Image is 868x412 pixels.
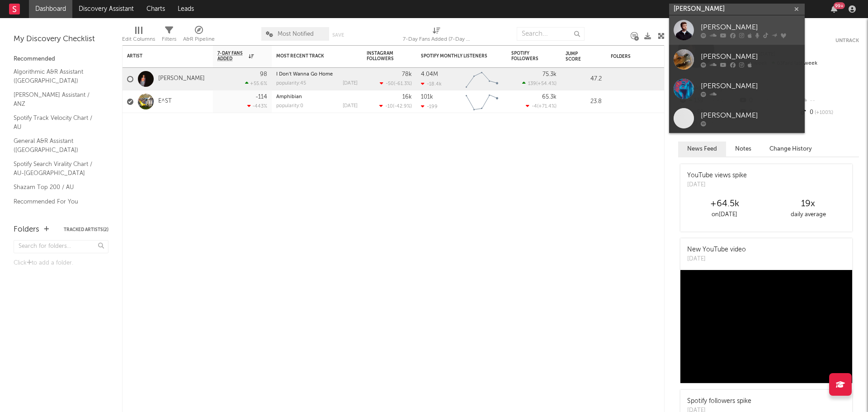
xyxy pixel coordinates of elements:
div: -199 [421,104,438,109]
span: -10 [385,104,393,109]
button: Save [332,33,344,38]
div: 75.3k [542,71,557,77]
div: 23.8 [566,96,602,107]
div: Click to add a folder. [14,258,108,269]
span: -4 [532,104,537,109]
span: -42.9 % [394,104,410,109]
div: 99 + [834,2,845,9]
div: -18.4k [421,81,442,87]
div: A&R Pipeline [183,34,215,45]
div: -- [799,95,859,107]
span: -50 [386,81,394,86]
div: +55.6 % [245,81,267,86]
a: I Don't Wanna Go Home [276,72,333,77]
div: Filters [162,34,176,45]
a: E^ST [158,98,172,105]
div: 47.2 [566,74,602,85]
div: ( ) [379,103,412,109]
div: ( ) [522,81,557,86]
div: 7-Day Fans Added (7-Day Fans Added) [403,34,471,45]
div: New YouTube video [687,245,746,255]
svg: Chart title [462,68,502,90]
div: Folders [14,224,39,235]
a: [PERSON_NAME] [669,15,805,45]
div: Amphibian [276,95,358,99]
span: +54.4 % [538,81,555,86]
div: 78k [402,71,412,77]
div: 98 [260,71,267,77]
div: I Don't Wanna Go Home [276,72,358,77]
a: [PERSON_NAME] Assistant / ANZ [14,90,99,109]
a: Algorithmic A&R Assistant ([GEOGRAPHIC_DATA]) [14,67,99,85]
div: Instagram Followers [367,51,398,62]
div: 101k [421,94,433,100]
a: Shazam Top 200 / AU [14,182,99,192]
svg: Chart title [462,90,502,113]
div: on [DATE] [683,209,766,220]
input: Search for folders... [14,240,108,253]
div: [DATE] [343,81,358,86]
div: 7-Day Fans Added (7-Day Fans Added) [403,23,471,49]
div: Folders [611,54,679,59]
div: 4.04M [421,71,438,77]
div: popularity: 45 [276,81,306,86]
a: [PERSON_NAME] [669,74,805,104]
input: Search... [517,27,585,41]
a: [PERSON_NAME] [669,45,805,74]
div: popularity: 0 [276,104,303,109]
span: Most Notified [278,31,314,37]
span: -61.3 % [395,81,410,86]
div: 16k [402,94,412,100]
span: +100 % [813,110,833,115]
a: [PERSON_NAME] [158,75,205,83]
div: ( ) [526,103,557,109]
a: General A&R Assistant ([GEOGRAPHIC_DATA]) [14,136,99,155]
div: Recommended [14,54,108,65]
div: Spotify Followers [511,51,543,62]
div: My Discovery Checklist [14,34,108,45]
div: -443 % [247,103,267,109]
div: YouTube views spike [687,171,747,180]
div: [PERSON_NAME] [701,81,800,91]
button: Untrack [835,36,859,45]
button: Tracked Artists(2) [64,227,108,232]
div: Spotify followers spike [687,397,751,406]
a: Amphibian [276,95,302,99]
div: Edit Columns [122,23,155,49]
span: 139 [528,81,536,86]
div: ( ) [380,81,412,86]
a: Recommended For You [14,197,99,207]
div: Most Recent Track [276,53,344,59]
div: Jump Score [566,51,588,62]
div: [DATE] [687,255,746,264]
div: 19 x [766,199,850,209]
div: [DATE] [343,104,358,109]
div: Edit Columns [122,34,155,45]
span: 7-Day Fans Added [217,51,246,62]
div: 65.3k [542,94,557,100]
div: daily average [766,209,850,220]
span: +71.4 % [538,104,555,109]
div: 0 [799,107,859,118]
button: News Feed [678,142,726,156]
div: A&R Pipeline [183,23,215,49]
div: Filters [162,23,176,49]
div: [PERSON_NAME] [701,110,800,121]
div: [PERSON_NAME] [701,22,800,33]
div: Artist [127,53,195,59]
a: [PERSON_NAME] [669,104,805,133]
input: Search for artists [669,4,805,15]
div: +64.5k [683,199,766,209]
div: -114 [255,94,267,100]
button: Change History [760,142,821,156]
button: Notes [726,142,760,156]
button: 99+ [831,5,837,13]
a: Spotify Track Velocity Chart / AU [14,113,99,132]
a: Spotify Search Virality Chart / AU-[GEOGRAPHIC_DATA] [14,159,99,178]
div: [PERSON_NAME] [701,51,800,62]
div: [DATE] [687,180,747,189]
div: Spotify Monthly Listeners [421,53,489,59]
